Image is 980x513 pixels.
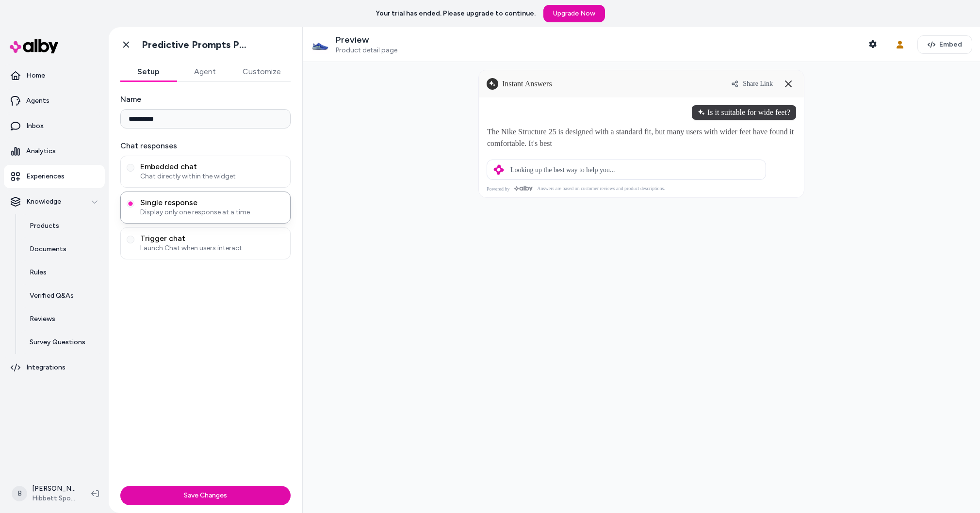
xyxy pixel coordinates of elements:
[26,121,44,131] p: Inbox
[4,356,105,379] a: Integrations
[177,62,233,81] button: Agent
[4,165,105,188] a: Experiences
[20,238,105,261] a: Documents
[4,89,105,112] a: Agents
[12,486,27,501] span: B
[127,164,134,172] button: Embedded chatChat directly within the widget
[127,200,134,208] button: Single responseDisplay only one response at a time
[4,190,105,213] button: Knowledge
[6,478,83,509] button: B[PERSON_NAME]Hibbett Sports
[26,71,45,80] p: Home
[233,62,291,81] button: Customize
[4,140,105,163] a: Analytics
[140,234,284,243] span: Trigger chat
[20,307,105,331] a: Reviews
[140,198,284,208] span: Single response
[140,208,284,217] span: Display only one response at a time
[30,268,47,277] p: Rules
[20,284,105,307] a: Verified Q&As
[4,114,105,138] a: Inbox
[120,140,291,152] label: Chat responses
[20,261,105,284] a: Rules
[140,243,284,253] span: Launch Chat when users interact
[26,363,65,372] p: Integrations
[20,214,105,238] a: Products
[26,96,49,106] p: Agents
[120,94,291,105] label: Name
[30,221,59,231] p: Products
[543,5,605,22] a: Upgrade Now
[140,172,284,181] span: Chat directly within the widget
[10,39,58,53] img: alby Logo
[120,486,291,505] button: Save Changes
[26,197,61,207] p: Knowledge
[26,146,56,156] p: Analytics
[140,162,284,172] span: Embedded chat
[4,64,105,87] a: Home
[336,34,397,46] p: Preview
[32,494,76,503] span: Hibbett Sports
[376,9,536,18] p: Your trial has ended. Please upgrade to continue.
[30,314,55,324] p: Reviews
[32,484,76,494] p: [PERSON_NAME]
[30,244,66,254] p: Documents
[142,39,251,51] h1: Predictive Prompts PDP
[127,236,134,243] button: Trigger chatLaunch Chat when users interact
[917,35,972,54] button: Embed
[120,62,177,81] button: Setup
[336,46,397,55] span: Product detail page
[30,291,74,301] p: Verified Q&As
[26,172,65,181] p: Experiences
[30,337,85,347] p: Survey Questions
[20,331,105,354] a: Survey Questions
[939,40,962,49] span: Embed
[310,35,330,54] img: DS NIKE AIR ZOOM STRUCTURE 25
